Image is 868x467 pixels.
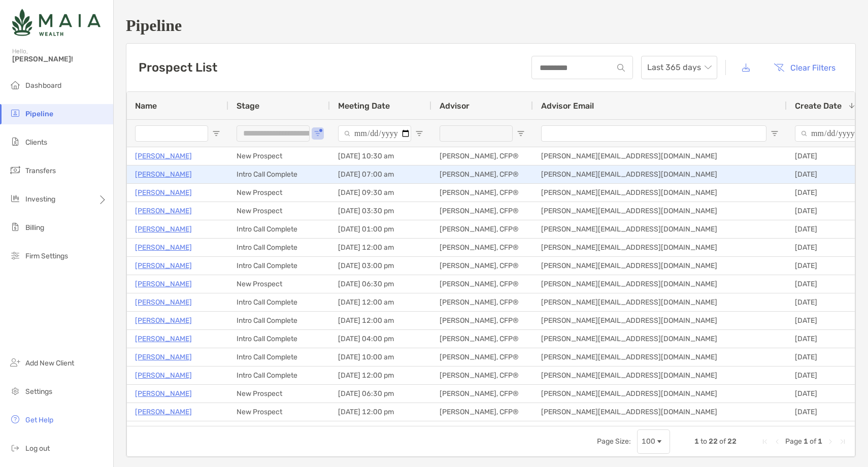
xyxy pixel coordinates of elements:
div: New Prospect [228,147,330,165]
a: [PERSON_NAME] [135,332,192,345]
span: Advisor [440,101,470,111]
div: Intro Call Complete [228,165,330,183]
div: Intro Call Complete [228,366,330,384]
h3: Prospect List [139,60,217,75]
div: [DATE] 12:00 am [330,312,431,329]
div: [PERSON_NAME][EMAIL_ADDRESS][DOMAIN_NAME] [533,147,787,165]
div: [PERSON_NAME], CFP® [431,385,533,403]
h1: Pipeline [126,16,856,35]
div: New Prospect [228,202,330,220]
div: [DATE] 12:00 am [330,293,431,311]
span: Clients [25,138,47,147]
div: [PERSON_NAME][EMAIL_ADDRESS][DOMAIN_NAME] [533,330,787,348]
span: 1 [818,437,822,446]
p: [PERSON_NAME] [135,296,192,309]
img: add_new_client icon [9,356,21,369]
button: Clear Filters [766,56,843,79]
div: Intro Call Complete [228,293,330,311]
div: New Prospect [228,421,330,439]
span: Add New Client [25,359,74,368]
button: Open Filter Menu [771,129,779,138]
span: Meeting Date [338,101,390,111]
div: [PERSON_NAME][EMAIL_ADDRESS][DOMAIN_NAME] [533,366,787,384]
a: [PERSON_NAME] [135,205,192,217]
div: [DATE] 10:30 am [330,147,431,165]
span: Pipeline [25,110,53,118]
div: Page Size: [597,437,631,446]
span: Advisor Email [541,101,594,111]
div: [DATE] 06:30 pm [330,385,431,403]
a: [PERSON_NAME] [135,168,192,181]
p: [PERSON_NAME] [135,424,192,437]
span: Stage [237,101,259,111]
img: transfers icon [9,164,21,176]
div: [PERSON_NAME][EMAIL_ADDRESS][DOMAIN_NAME] [533,257,787,275]
span: Billing [25,223,44,232]
div: [PERSON_NAME], CFP® [431,421,533,439]
div: [PERSON_NAME][EMAIL_ADDRESS][DOMAIN_NAME] [533,312,787,329]
div: [PERSON_NAME][EMAIL_ADDRESS][DOMAIN_NAME] [533,421,787,439]
button: Open Filter Menu [314,129,322,138]
div: [PERSON_NAME][EMAIL_ADDRESS][DOMAIN_NAME] [533,184,787,202]
span: [PERSON_NAME]! [12,55,107,63]
a: [PERSON_NAME] [135,241,192,254]
button: Open Filter Menu [212,129,220,138]
div: [PERSON_NAME], CFP® [431,293,533,311]
img: investing icon [9,192,21,205]
input: Advisor Email Filter Input [541,125,766,142]
div: New Prospect [228,275,330,293]
div: [PERSON_NAME][EMAIL_ADDRESS][DOMAIN_NAME] [533,385,787,403]
div: Intro Call Complete [228,239,330,256]
a: [PERSON_NAME] [135,150,192,162]
img: logout icon [9,442,21,454]
div: [PERSON_NAME][EMAIL_ADDRESS][DOMAIN_NAME] [533,403,787,421]
div: [DATE] 09:30 am [330,184,431,202]
img: firm-settings icon [9,249,21,261]
a: [PERSON_NAME] [135,369,192,382]
div: [PERSON_NAME], CFP® [431,366,533,384]
img: settings icon [9,385,21,397]
div: [PERSON_NAME], CFP® [431,184,533,202]
div: First Page [761,438,769,446]
div: Intro Call Complete [228,312,330,329]
span: 1 [804,437,808,446]
span: of [810,437,816,446]
span: Last 365 days [647,56,711,79]
span: Settings [25,387,52,396]
img: pipeline icon [9,107,21,119]
div: [PERSON_NAME], CFP® [431,257,533,275]
div: Intro Call Complete [228,330,330,348]
img: input icon [617,64,625,72]
div: [PERSON_NAME], CFP® [431,147,533,165]
button: Open Filter Menu [415,129,423,138]
a: [PERSON_NAME] [135,259,192,272]
p: [PERSON_NAME] [135,406,192,418]
a: [PERSON_NAME] [135,387,192,400]
div: 100 [642,437,655,446]
input: Name Filter Input [135,125,208,142]
div: [DATE] 04:00 pm [330,330,431,348]
div: [DATE] 12:00 pm [330,403,431,421]
div: [PERSON_NAME][EMAIL_ADDRESS][DOMAIN_NAME] [533,275,787,293]
div: [PERSON_NAME][EMAIL_ADDRESS][DOMAIN_NAME] [533,165,787,183]
a: [PERSON_NAME] [135,223,192,236]
div: [PERSON_NAME], CFP® [431,275,533,293]
div: Intro Call Complete [228,220,330,238]
button: Open Filter Menu [517,129,525,138]
span: Page [785,437,802,446]
span: 22 [727,437,737,446]
div: [PERSON_NAME][EMAIL_ADDRESS][DOMAIN_NAME] [533,348,787,366]
div: [DATE] 06:30 pm [330,275,431,293]
div: Previous Page [773,438,781,446]
img: get-help icon [9,413,21,425]
span: Name [135,101,157,111]
div: [PERSON_NAME][EMAIL_ADDRESS][DOMAIN_NAME] [533,293,787,311]
span: to [700,437,707,446]
img: Zoe Logo [12,4,101,41]
span: Create Date [795,101,842,111]
a: [PERSON_NAME] [135,314,192,327]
